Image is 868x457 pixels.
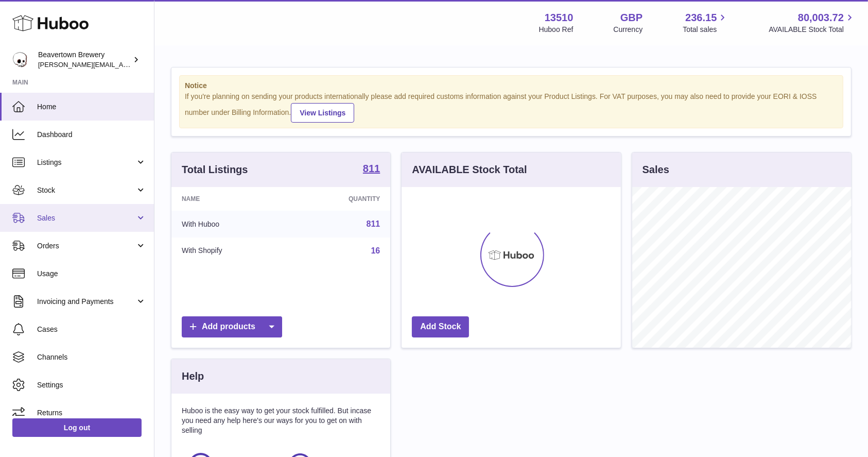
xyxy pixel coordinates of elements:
h3: Total Listings [182,163,248,177]
span: Channels [37,352,146,362]
div: Huboo Ref [539,25,574,35]
span: 80,003.72 [798,11,844,25]
strong: 811 [363,163,380,174]
span: Invoicing and Payments [37,297,135,307]
div: If you're planning on sending your products internationally please add required customs informati... [185,92,838,123]
h3: AVAILABLE Stock Total [412,163,527,177]
a: 236.15 Total sales [683,11,728,35]
span: Sales [37,213,135,223]
span: Dashboard [37,130,146,140]
span: Home [37,102,146,112]
span: Stock [37,185,135,195]
span: [PERSON_NAME][EMAIL_ADDRESS][PERSON_NAME][DOMAIN_NAME] [38,60,262,69]
strong: GBP [620,11,643,25]
a: 811 [367,219,380,228]
h3: Help [182,369,204,383]
span: Total sales [683,25,728,35]
th: Name [171,187,289,211]
a: 80,003.72 AVAILABLE Stock Total [769,11,856,35]
span: Usage [37,269,146,279]
span: Returns [37,408,146,418]
span: Cases [37,325,146,334]
a: 811 [363,163,380,176]
a: Add Stock [412,316,469,337]
div: Currency [614,25,643,35]
span: Listings [37,158,135,167]
span: AVAILABLE Stock Total [769,25,856,35]
span: 236.15 [685,11,717,25]
span: Settings [37,380,146,390]
td: With Shopify [171,238,289,264]
strong: 13510 [545,11,574,25]
a: Add products [182,316,282,337]
strong: Notice [185,81,838,91]
a: View Listings [291,103,354,123]
img: Matthew.McCormack@beavertownbrewery.co.uk [12,52,28,67]
td: With Huboo [171,211,289,238]
span: Orders [37,241,135,251]
div: Beavertown Brewery [38,50,131,70]
th: Quantity [289,187,390,211]
h3: Sales [643,163,669,177]
p: Huboo is the easy way to get your stock fulfilled. But incase you need any help here's our ways f... [182,406,380,435]
a: 16 [371,246,380,255]
a: Log out [12,418,142,437]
